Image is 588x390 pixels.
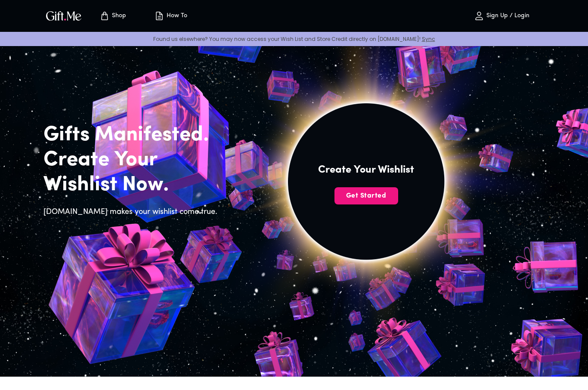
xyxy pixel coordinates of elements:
[334,191,398,201] span: Get Started
[458,2,545,30] button: Sign Up / Login
[154,11,164,21] img: how-to.svg
[147,2,194,30] button: How To
[7,35,581,43] p: Found us elsewhere? You may now access your Wish List and Store Credit directly on [DOMAIN_NAME]!
[44,9,83,22] img: GiftMe Logo
[43,11,84,21] button: GiftMe Logo
[89,2,136,30] button: Store page
[318,163,414,177] h4: Create Your Wishlist
[484,12,529,20] p: Sign Up / Login
[43,148,223,173] h2: Create Your
[43,206,223,218] h6: [DOMAIN_NAME] makes your wishlist come true.
[422,35,435,43] a: Sync
[173,7,560,375] img: hero_sun.png
[43,123,223,148] h2: Gifts Manifested.
[43,173,223,198] h2: Wishlist Now.
[110,12,126,20] p: Shop
[164,12,187,20] p: How To
[334,187,398,204] button: Get Started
